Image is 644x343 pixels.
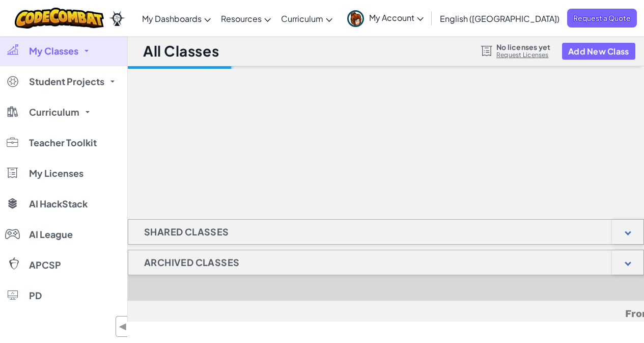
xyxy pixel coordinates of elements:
span: Curriculum [281,13,323,24]
a: Request a Quote [567,9,637,28]
a: My Account [342,2,429,34]
span: ◀ [119,319,127,334]
img: avatar [347,10,364,27]
span: My Dashboards [142,13,202,24]
span: Student Projects [29,77,104,86]
img: Ozaria [109,11,125,26]
span: My Classes [29,46,78,56]
span: Resources [221,13,262,24]
a: Curriculum [276,5,338,32]
span: AI League [29,230,73,239]
a: Resources [216,5,276,32]
h1: All Classes [143,41,219,61]
span: My Account [369,12,424,23]
span: Teacher Toolkit [29,138,97,147]
a: English ([GEOGRAPHIC_DATA]) [435,5,565,32]
a: Request Licenses [496,51,550,59]
span: English ([GEOGRAPHIC_DATA]) [440,13,559,24]
a: My Dashboards [137,5,216,32]
span: Curriculum [29,108,79,117]
span: My Licenses [29,169,83,178]
h1: Shared Classes [128,219,245,245]
img: CodeCombat logo [15,8,104,29]
h1: Archived Classes [128,250,255,275]
button: Add New Class [562,43,635,60]
span: No licenses yet [496,43,550,51]
span: AI HackStack [29,199,88,208]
